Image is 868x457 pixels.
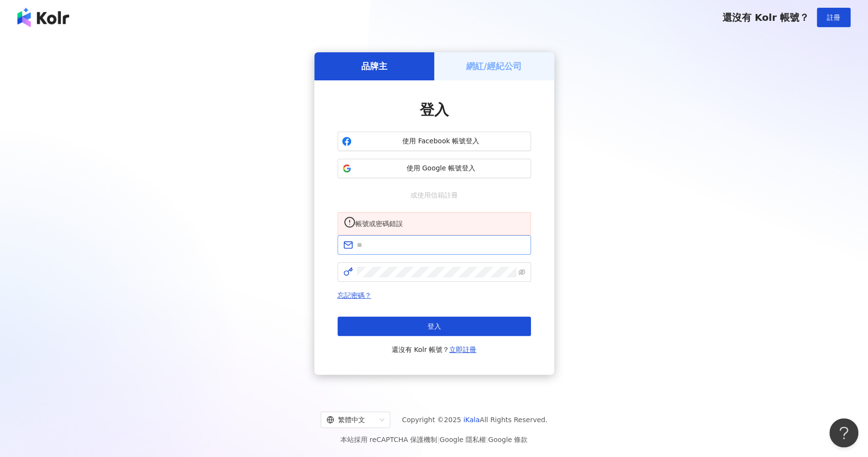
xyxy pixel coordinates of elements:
[488,436,528,443] a: Google 條款
[404,190,465,200] span: 或使用信箱註冊
[827,14,840,21] span: 註冊
[355,164,527,173] span: 使用 Google 帳號登入
[402,414,547,426] span: Copyright © 2025 All Rights Reserved.
[17,8,69,27] img: logo
[340,434,528,445] span: 本站採用 reCAPTCHA 保護機制
[440,436,486,443] a: Google 隱私權
[817,8,851,27] button: 註冊
[829,418,858,447] iframe: Help Scout Beacon - Open
[338,132,531,151] button: 使用 Facebook 帳號登入
[355,137,527,146] span: 使用 Facebook 帳號登入
[427,322,441,330] span: 登入
[355,218,525,229] div: 帳號或密碼錯誤
[722,12,809,23] span: 還沒有 Kolr 帳號？
[449,346,476,353] a: 立即註冊
[326,412,376,427] div: 繁體中文
[392,344,477,355] span: 還沒有 Kolr 帳號？
[466,60,522,72] h5: 網紅/經紀公司
[338,159,531,178] button: 使用 Google 帳號登入
[486,436,488,443] span: |
[463,416,480,424] a: iKala
[361,60,387,72] h5: 品牌主
[338,291,371,299] a: 忘記密碼？
[338,317,531,336] button: 登入
[420,101,449,118] span: 登入
[518,269,525,275] span: eye-invisible
[437,436,440,443] span: |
